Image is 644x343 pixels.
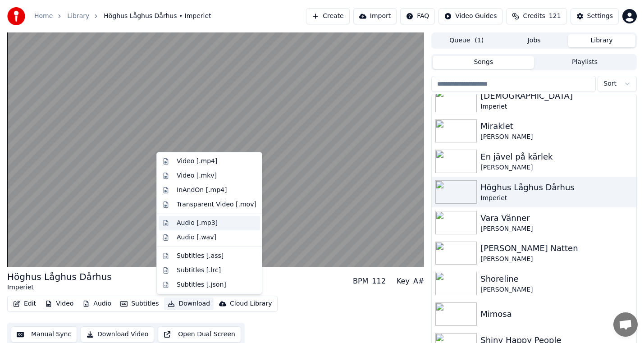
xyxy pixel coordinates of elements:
div: Video [.mp4] [177,157,217,166]
div: [PERSON_NAME] [480,224,633,233]
button: Import [353,8,397,24]
a: Home [34,12,53,21]
a: Library [67,12,89,21]
button: Settings [571,8,619,24]
div: Audio [.wav] [177,233,216,242]
button: Jobs [500,34,568,47]
div: Shoreline [480,273,633,285]
div: Transparent Video [.mov] [177,200,256,209]
div: [PERSON_NAME] [480,255,633,264]
button: Download [164,297,214,310]
div: Höghus Låghus Dårhus [7,270,112,283]
div: [PERSON_NAME] [480,163,633,172]
div: Vara Vänner [480,212,633,224]
button: Manual Sync [11,326,77,343]
div: [DEMOGRAPHIC_DATA] [480,90,633,102]
div: Miraklet [480,120,633,133]
img: youka [7,7,25,25]
button: Credits121 [506,8,566,24]
button: Video Guides [438,8,502,24]
div: [PERSON_NAME] Natten [480,242,633,255]
div: A# [413,276,424,287]
div: Imperiet [480,102,633,111]
div: Settings [587,12,613,21]
div: Key [397,276,410,287]
div: Subtitles [.lrc] [177,266,221,275]
span: Sort [603,79,617,88]
button: Playlists [534,56,635,69]
nav: breadcrumb [34,12,211,21]
div: 112 [372,276,386,287]
button: Edit [9,297,40,310]
button: Subtitles [117,297,162,310]
div: Audio [.mp3] [177,219,218,228]
button: Create [306,8,350,24]
div: Subtitles [.json] [177,280,226,289]
div: Video [.mkv] [177,171,217,180]
button: Library [568,34,635,47]
button: Songs [433,56,534,69]
button: FAQ [400,8,435,24]
div: [PERSON_NAME] [480,133,633,142]
span: ( 1 ) [475,36,484,45]
div: Imperiet [7,283,112,292]
div: Imperiet [480,194,633,203]
span: Höghus Låghus Dårhus • Imperiet [104,12,211,21]
span: Credits [523,12,545,21]
div: Mimosa [480,308,633,320]
div: BPM [353,276,368,287]
a: Öppna chatt [613,312,638,337]
button: Video [41,297,77,310]
button: Open Dual Screen [158,326,241,343]
div: [PERSON_NAME] [480,285,633,294]
div: En jävel på kärlek [480,151,633,163]
div: Höghus Låghus Dårhus [480,181,633,194]
div: Subtitles [.ass] [177,252,224,261]
div: InAndOn [.mp4] [177,186,227,195]
button: Queue [433,34,500,47]
div: Cloud Library [230,299,272,308]
span: 121 [549,12,561,21]
button: Audio [79,297,115,310]
button: Download Video [81,326,154,343]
